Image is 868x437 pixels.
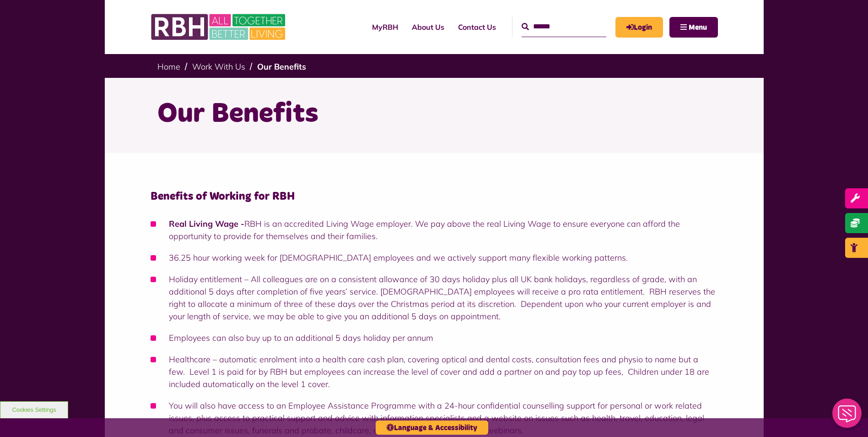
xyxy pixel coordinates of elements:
a: MyRBH [615,17,663,38]
a: Our Benefits [257,61,306,72]
strong: Real Living Wage - [169,218,244,229]
a: Work With Us [192,61,245,72]
a: MyRBH [365,15,405,39]
li: 36.25 hour working week for [DEMOGRAPHIC_DATA] employees and we actively support many flexible wo... [151,251,718,264]
h1: Our Benefits [157,96,711,132]
li: RBH is an accredited Living Wage employer. We pay above the real Living Wage to ensure everyone c... [151,218,718,242]
input: Search [522,17,606,37]
span: Menu [689,24,707,31]
li: You will also have access to an Employee Assistance Programme with a 24-hour confidential counsel... [151,399,718,437]
li: Employees can also buy up to an additional 5 days holiday per annum [151,332,718,344]
a: Contact Us [451,15,503,39]
li: Holiday entitlement – All colleagues are on a consistent allowance of 30 days holiday plus all UK... [151,273,718,322]
a: Home [157,61,180,72]
img: RBH [151,9,288,45]
button: Navigation [669,17,718,38]
iframe: Netcall Web Assistant for live chat [827,396,868,437]
a: About Us [405,15,451,39]
li: Healthcare – automatic enrolment into a health care cash plan, covering optical and dental costs,... [151,353,718,390]
button: Language & Accessibility [376,421,488,435]
h4: Benefits of Working for RBH [151,190,718,204]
